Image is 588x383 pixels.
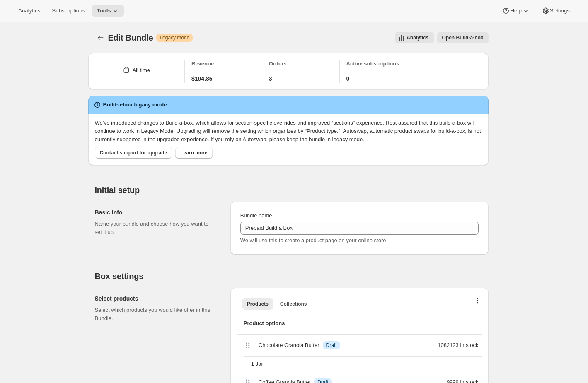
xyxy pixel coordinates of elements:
span: Collections [280,301,307,307]
span: We will use this to create a product page on your online store [240,237,386,243]
button: View all analytics related to this specific bundles, within certain timeframes [395,32,433,43]
span: Analytics [407,34,428,41]
span: 0 [346,75,350,83]
div: 1 Jar [248,357,482,371]
span: Bundle name [240,212,272,219]
span: Draft [326,342,337,349]
span: Orders [269,60,287,67]
span: We’ve introduced changes to Build-a-box, which allows for section-specific overrides and improved... [95,120,481,142]
input: ie. Smoothie box [240,222,479,235]
button: Bundles [95,32,106,43]
span: Analytics [18,7,40,14]
button: Learn more [175,147,212,159]
button: Settings [537,5,575,17]
span: Product options [244,319,475,328]
span: Subscriptions [52,7,85,14]
button: Tools [92,5,124,17]
span: Revenue [191,60,214,67]
span: Learn more [180,149,207,156]
p: Name your bundle and choose how you want to set it up. [95,220,217,236]
button: Analytics [13,5,45,17]
div: All time [132,66,150,75]
span: $104.85 [191,75,213,83]
h2: Build-a-box legacy mode [103,101,167,109]
button: Contact support for upgrade [95,147,172,159]
span: Contact support for upgrade [100,149,167,156]
h2: Initial setup [95,185,489,195]
button: Help [497,5,535,17]
span: 3 [269,75,272,83]
span: Active subscriptions [346,60,399,67]
span: Chocolate Granola Butter [259,341,319,349]
h2: Basic Info [95,208,217,217]
p: Select which products you would like offer in this Bundle. [95,306,217,323]
button: Subscriptions [47,5,90,17]
button: View links to open the build-a-box on the online store [437,32,489,43]
span: Legacy mode [160,34,189,41]
span: Tools [97,7,111,14]
h2: Select products [95,294,217,303]
span: Help [510,7,521,14]
span: Open Build-a-box [442,34,484,41]
h2: Box settings [95,271,489,281]
span: Settings [550,7,570,14]
span: Edit Bundle [108,33,153,42]
span: Products [247,301,269,307]
div: 1082123 in stock [372,341,482,349]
